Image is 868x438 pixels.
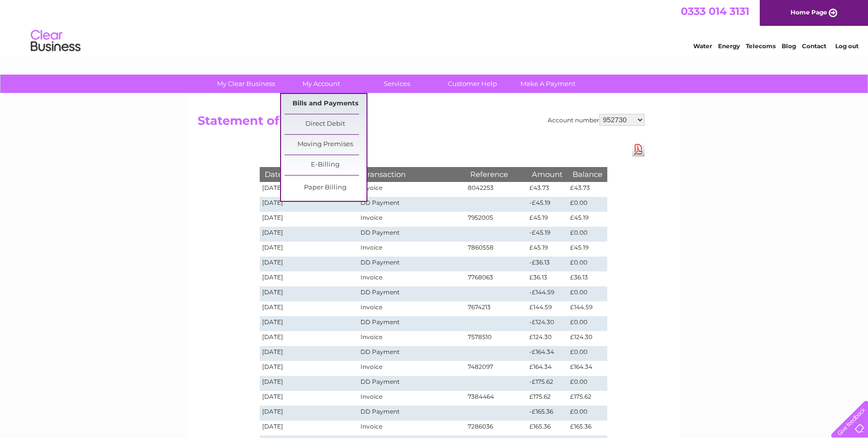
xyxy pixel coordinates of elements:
td: £124.30 [527,331,568,346]
td: -£165.36 [527,406,568,421]
td: 7674213 [465,301,527,316]
a: Energy [718,42,740,50]
td: [DATE] [260,242,358,257]
td: £165.36 [527,421,568,436]
a: My Clear Business [205,75,287,93]
td: -£164.34 [527,346,568,361]
td: £45.19 [527,242,568,257]
td: [DATE] [260,197,358,212]
td: £165.36 [568,421,607,436]
td: £0.00 [568,376,607,391]
td: -£124.30 [527,316,568,331]
td: DD Payment [358,286,465,301]
td: £0.00 [568,227,607,242]
td: 7578510 [465,331,527,346]
td: £43.73 [527,182,568,197]
a: Services [356,75,438,93]
td: £144.59 [568,301,607,316]
a: E-Billing [285,155,366,175]
div: Clear Business is a trading name of Verastar Limited (registered in [GEOGRAPHIC_DATA] No. 3667643... [200,5,669,48]
td: [DATE] [260,301,358,316]
td: £45.19 [568,212,607,227]
a: Make A Payment [507,75,589,93]
td: 7482097 [465,361,527,376]
td: [DATE] [260,316,358,331]
a: Customer Help [432,75,513,93]
td: [DATE] [260,286,358,301]
td: Invoice [358,242,465,257]
td: DD Payment [358,316,465,331]
td: 7286036 [465,421,527,436]
td: Invoice [358,361,465,376]
td: DD Payment [358,197,465,212]
td: [DATE] [260,421,358,436]
td: £175.62 [568,391,607,406]
td: £175.62 [527,391,568,406]
td: -£45.19 [527,227,568,242]
td: £45.19 [568,242,607,257]
a: Log out [835,42,859,50]
td: £0.00 [568,257,607,271]
th: Reference [465,167,527,181]
td: 7384464 [465,391,527,406]
td: 7952005 [465,212,527,227]
td: £45.19 [527,212,568,227]
td: £164.34 [568,361,607,376]
a: Moving Premises [285,135,366,155]
td: 7768063 [465,271,527,286]
td: [DATE] [260,227,358,242]
td: £36.13 [527,271,568,286]
td: Invoice [358,391,465,406]
th: Date [260,167,358,181]
td: 8042253 [465,182,527,197]
a: Download Pdf [632,142,645,157]
td: [DATE] [260,212,358,227]
td: £0.00 [568,286,607,301]
td: £43.73 [568,182,607,197]
a: Contact [802,42,826,50]
td: DD Payment [358,257,465,271]
td: [DATE] [260,182,358,197]
td: DD Payment [358,346,465,361]
td: -£175.62 [527,376,568,391]
td: Invoice [358,301,465,316]
td: [DATE] [260,271,358,286]
td: £164.34 [527,361,568,376]
td: [DATE] [260,406,358,421]
td: -£36.13 [527,257,568,271]
td: -£144.59 [527,286,568,301]
td: [DATE] [260,346,358,361]
td: Invoice [358,182,465,197]
h2: Statement of Accounts [198,114,645,133]
td: [DATE] [260,391,358,406]
td: £0.00 [568,406,607,421]
td: Invoice [358,331,465,346]
td: DD Payment [358,227,465,242]
td: £124.30 [568,331,607,346]
td: Invoice [358,271,465,286]
td: Invoice [358,212,465,227]
a: Blog [782,42,796,50]
td: [DATE] [260,361,358,376]
td: £0.00 [568,346,607,361]
td: DD Payment [358,376,465,391]
td: [DATE] [260,257,358,271]
div: Account number [548,114,645,126]
a: Paper Billing [285,178,366,198]
a: Telecoms [746,42,776,50]
a: My Account [281,75,362,93]
th: Transaction [358,167,465,181]
td: -£45.19 [527,197,568,212]
a: Water [693,42,712,50]
a: Direct Debit [285,114,366,134]
td: DD Payment [358,406,465,421]
td: [DATE] [260,331,358,346]
th: Balance [568,167,607,181]
th: Amount [527,167,568,181]
td: £0.00 [568,197,607,212]
td: [DATE] [260,376,358,391]
a: 0333 014 3131 [681,5,749,17]
img: logo.png [30,26,81,56]
td: 7860558 [465,242,527,257]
